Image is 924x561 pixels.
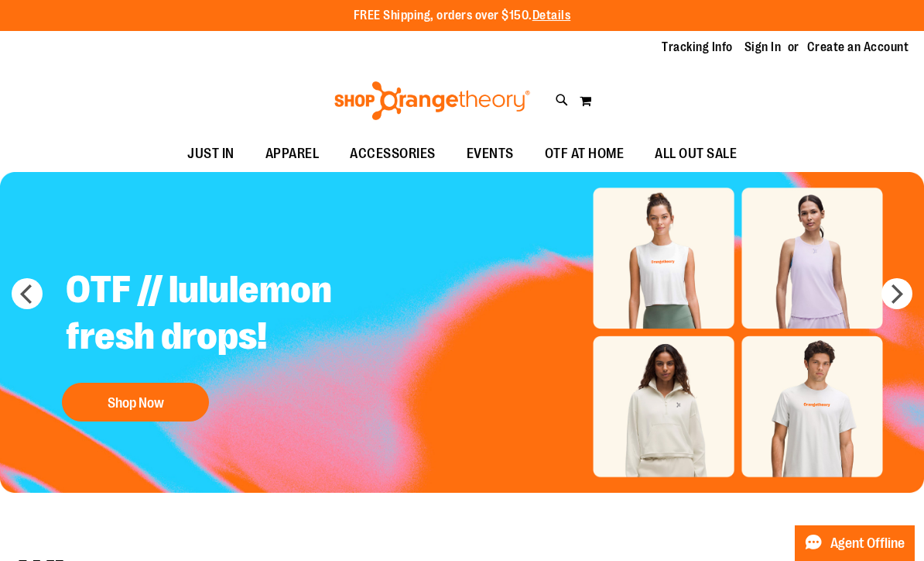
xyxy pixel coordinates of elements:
button: Shop Now [62,383,209,422]
span: EVENTS [467,136,514,171]
span: OTF AT HOME [545,136,625,171]
span: APPAREL [265,136,320,171]
span: Agent Offline [830,536,905,551]
p: FREE Shipping, orders over $150. [354,7,571,25]
a: Sign In [744,39,782,56]
img: Shop Orangetheory [332,81,532,120]
button: next [881,278,912,309]
a: OTF // lululemon fresh drops! Shop Now [54,255,439,429]
span: ALL OUT SALE [655,136,737,171]
a: Tracking Info [662,39,733,56]
a: Create an Account [807,39,909,56]
button: Agent Offline [795,525,915,561]
span: JUST IN [187,136,234,171]
a: Details [532,9,571,22]
h2: OTF // lululemon fresh drops! [54,255,439,375]
button: prev [12,278,43,309]
span: ACCESSORIES [350,136,436,171]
